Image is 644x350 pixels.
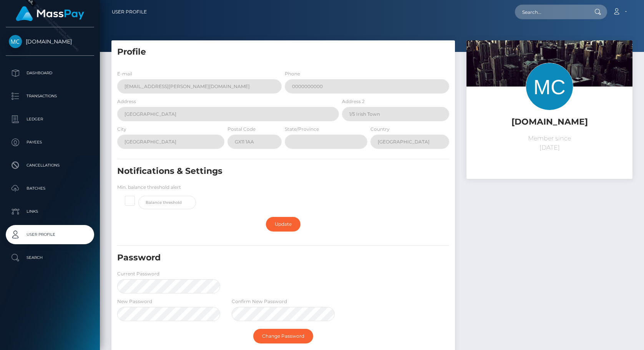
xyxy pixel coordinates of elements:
p: Transactions [9,90,91,102]
a: Search [6,248,94,267]
a: Ledger [6,110,94,129]
img: ... [466,40,632,151]
img: McLuck.com [9,35,22,48]
a: Change Password [253,329,313,343]
span: [DOMAIN_NAME] [6,38,94,45]
a: User Profile [6,225,94,244]
label: State/Province [285,126,319,133]
label: E-mail [117,70,132,77]
a: Update [266,217,300,232]
p: Member since [DATE] [472,134,627,152]
a: Transactions [6,87,94,106]
label: Phone [285,70,300,77]
img: MassPay Logo [16,6,84,21]
label: Postal Code [227,126,256,133]
p: Payees [9,137,91,148]
h5: Notifications & Settings [117,165,396,177]
label: Country [370,126,390,133]
p: Dashboard [9,67,91,79]
h5: [DOMAIN_NAME] [472,116,627,128]
p: Links [9,206,91,217]
label: Address [117,98,136,105]
input: Search... [515,5,587,19]
a: Payees [6,133,94,152]
a: Dashboard [6,63,94,83]
label: Confirm New Password [232,298,287,305]
label: New Password [117,298,152,305]
a: User Profile [112,4,147,20]
p: Search [9,252,91,263]
label: Address 2 [342,98,365,105]
a: Cancellations [6,156,94,175]
p: Batches [9,183,91,194]
p: User Profile [9,229,91,240]
a: Links [6,202,94,221]
p: Ledger [9,113,91,125]
a: Batches [6,179,94,198]
p: Cancellations [9,160,91,171]
label: City [117,126,126,133]
label: Min. balance threshold alert [117,184,181,191]
label: Current Password [117,270,159,277]
h5: Password [117,252,396,264]
h5: Profile [117,46,449,58]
